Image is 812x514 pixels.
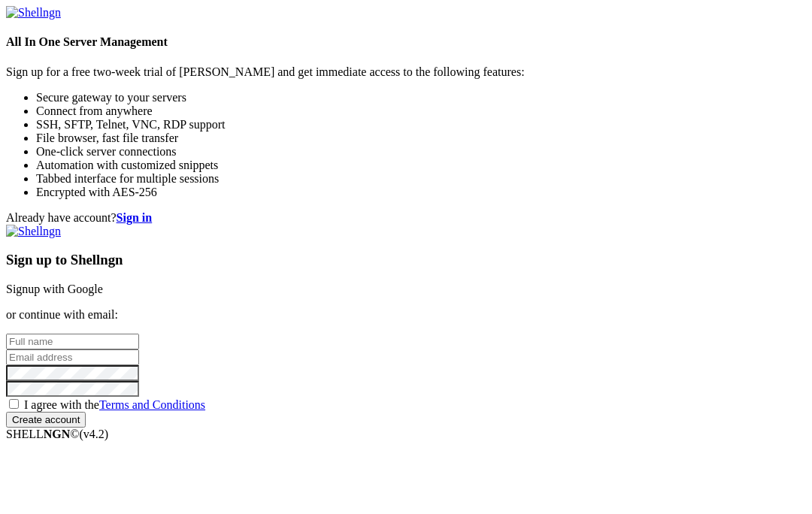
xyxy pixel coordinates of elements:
li: SSH, SFTP, Telnet, VNC, RDP support [36,118,806,132]
img: Shellngn [6,6,61,20]
li: Automation with customized snippets [36,159,806,172]
p: Sign up for a free two-week trial of [PERSON_NAME] and get immediate access to the following feat... [6,65,806,79]
input: Full name [6,334,139,349]
h4: All In One Server Management [6,35,806,49]
a: Sign in [117,211,153,224]
b: NGN [44,428,71,440]
a: Signup with Google [6,283,103,295]
li: One-click server connections [36,145,806,159]
span: I agree with the [24,398,205,411]
input: Email address [6,349,139,365]
a: Terms and Conditions [99,398,205,411]
input: I agree with theTerms and Conditions [9,399,19,409]
li: File browser, fast file transfer [36,132,806,145]
span: 4.2.0 [80,428,109,440]
li: Secure gateway to your servers [36,91,806,104]
img: Shellngn [6,225,61,238]
div: Already have account? [6,211,806,225]
li: Encrypted with AES-256 [36,186,806,199]
li: Connect from anywhere [36,104,806,118]
p: or continue with email: [6,308,806,322]
input: Create account [6,412,86,428]
li: Tabbed interface for multiple sessions [36,172,806,186]
span: SHELL © [6,428,108,440]
h3: Sign up to Shellngn [6,252,806,268]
